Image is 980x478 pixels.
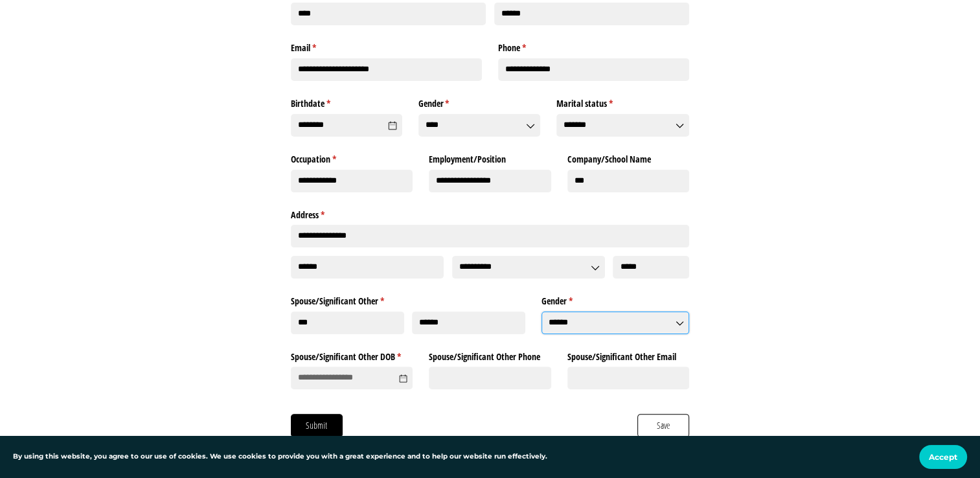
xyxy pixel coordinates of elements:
input: Address Line 1 [291,225,689,247]
label: Phone [498,38,689,54]
label: Spouse/​Significant Other Email [567,346,689,363]
input: Zip Code [613,256,689,279]
input: First [291,312,404,334]
legend: Spouse/​Significant Other [291,291,525,308]
input: City [291,256,444,279]
button: Accept [919,445,967,469]
label: Occupation [291,149,413,166]
label: Employment/​Position [429,149,551,166]
label: Marital status [556,93,689,110]
label: Gender [418,93,540,110]
input: State [452,256,605,279]
input: Last [412,312,525,334]
label: Spouse/​Significant Other DOB [291,346,413,363]
legend: Address [291,204,689,221]
span: Accept [929,452,957,462]
button: Submit [291,414,343,437]
span: Submit [305,418,328,433]
button: Save [637,414,689,437]
label: Company/​School Name [567,149,689,166]
label: Gender [541,291,690,308]
p: By using this website, you agree to our use of cookies. We use cookies to provide you with a grea... [13,451,547,462]
input: First [291,3,486,25]
input: Last [494,3,689,25]
label: Email [291,38,482,54]
label: Spouse/​Significant Other Phone [429,346,551,363]
label: Birthdate [291,93,402,110]
span: Save [656,418,671,433]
